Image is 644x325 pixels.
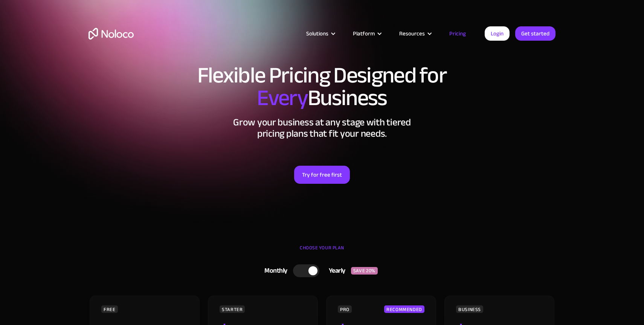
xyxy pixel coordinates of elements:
[456,305,483,313] div: BUSINESS
[297,29,343,38] div: Solutions
[319,265,351,276] div: Yearly
[89,117,555,139] h2: Grow your business at any stage with tiered pricing plans that fit your needs.
[338,305,352,313] div: PRO
[89,64,555,109] h1: Flexible Pricing Designed for Business
[306,29,328,38] div: Solutions
[390,29,440,38] div: Resources
[220,305,245,313] div: STARTER
[343,29,390,38] div: Platform
[485,26,510,41] a: Login
[353,29,375,38] div: Platform
[384,305,424,313] div: RECOMMENDED
[294,166,350,184] a: Try for free first
[101,305,118,313] div: FREE
[440,29,475,38] a: Pricing
[399,29,425,38] div: Resources
[257,77,308,119] span: Every
[515,26,555,41] a: Get started
[89,28,134,40] a: home
[351,267,378,275] div: SAVE 20%
[89,242,555,261] div: CHOOSE YOUR PLAN
[255,265,293,276] div: Monthly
